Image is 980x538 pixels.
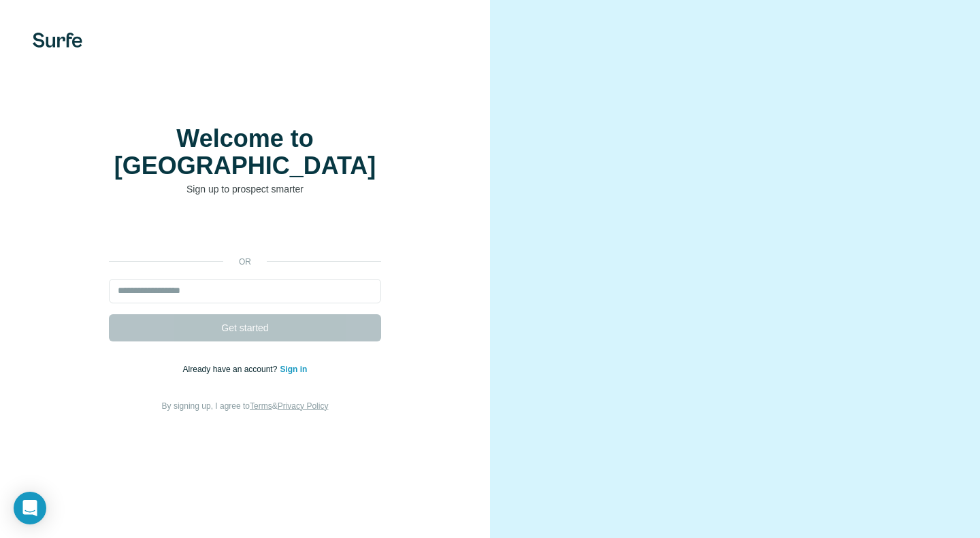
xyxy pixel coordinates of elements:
[33,33,82,48] img: Surfe's logo
[280,365,307,374] a: Sign in
[223,256,267,268] p: or
[109,125,381,180] h1: Welcome to [GEOGRAPHIC_DATA]
[183,365,280,374] span: Already have an account?
[102,216,388,246] iframe: Bouton "Se connecter avec Google"
[14,492,46,524] div: Open Intercom Messenger
[250,401,272,411] a: Terms
[109,182,381,196] p: Sign up to prospect smarter
[162,401,329,411] span: By signing up, I agree to &
[278,401,329,411] a: Privacy Policy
